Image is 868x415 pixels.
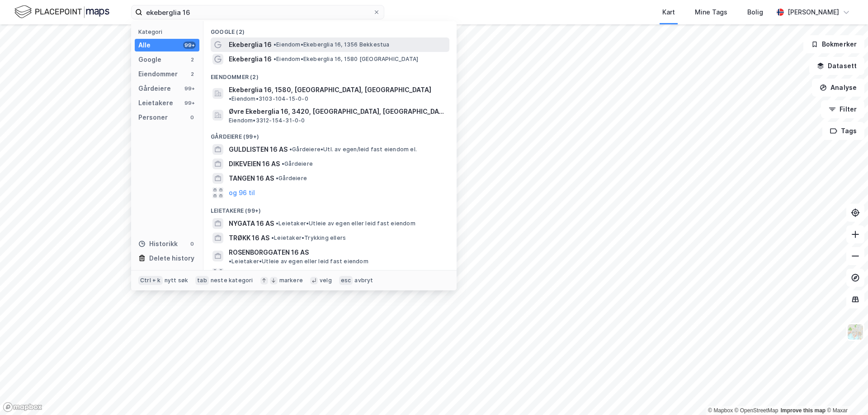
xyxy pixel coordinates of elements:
span: • [276,175,278,182]
div: Kontrollprogram for chat [823,372,868,415]
span: TANGEN 16 AS [229,173,274,184]
a: Mapbox homepage [3,402,42,412]
div: 2 [189,70,196,78]
button: Analyse [812,79,864,97]
span: Ekeberglia 16 [229,39,272,50]
div: Leietakere (99+) [203,200,457,216]
span: • [271,234,274,241]
span: Leietaker • Trykking ellers [271,234,346,242]
img: logo.f888ab2527a4732fd821a326f86c7f29.svg [14,4,109,20]
span: NYGATA 16 AS [229,218,274,229]
div: Personer [138,112,168,123]
span: • [274,56,276,62]
div: Delete history [149,253,194,264]
div: Eiendommer [138,69,178,79]
div: 99+ [183,85,196,92]
a: Mapbox [708,407,733,414]
div: Google (2) [203,21,457,37]
div: avbryt [354,277,373,284]
span: • [276,220,278,227]
div: 0 [189,114,196,121]
div: Google [138,54,161,65]
div: 99+ [183,42,196,49]
div: velg [320,277,332,284]
button: Filter [821,100,864,118]
button: og 96 til [229,268,255,279]
span: TRØKK 16 AS [229,233,269,243]
span: Eiendom • Ekeberglia 16, 1580 [GEOGRAPHIC_DATA] [274,56,418,63]
div: 2 [189,56,196,63]
div: markere [279,277,303,284]
div: 0 [189,240,196,247]
div: Alle [138,40,151,51]
span: Eiendom • 3312-154-31-0-0 [229,117,305,124]
span: GULDLISTEN 16 AS [229,144,288,155]
span: Gårdeiere • Utl. av egen/leid fast eiendom el. [289,146,417,153]
span: Eiendom • Ekeberglia 16, 1356 Bekkestua [274,41,390,48]
button: Datasett [809,57,864,75]
span: Leietaker • Utleie av egen eller leid fast eiendom [276,220,415,227]
div: Gårdeiere [138,83,171,94]
span: DIKEVEIEN 16 AS [229,159,280,169]
div: 99+ [183,99,196,107]
span: Gårdeiere [282,160,313,168]
span: Ekeberglia 16 [229,54,272,65]
span: Eiendom • 3103-104-15-0-0 [229,95,308,103]
span: Leietaker • Utleie av egen eller leid fast eiendom [229,258,368,265]
span: • [229,258,231,265]
span: Øvre Ekeberglia 16, 3420, [GEOGRAPHIC_DATA], [GEOGRAPHIC_DATA] [229,106,446,117]
div: [PERSON_NAME] [788,7,839,18]
span: Gårdeiere [276,175,307,182]
a: OpenStreetMap [735,407,778,414]
span: • [289,146,292,153]
a: Improve this map [781,407,826,414]
div: Leietakere [138,98,173,108]
div: neste kategori [211,277,253,284]
button: Bokmerker [803,35,864,53]
div: Ctrl + k [138,276,163,285]
iframe: Chat Widget [823,372,868,415]
div: esc [339,276,353,285]
div: Gårdeiere (99+) [203,126,457,142]
div: Eiendommer (2) [203,66,457,83]
span: • [274,41,276,48]
div: Bolig [747,7,763,18]
span: Ekeberglia 16, 1580, [GEOGRAPHIC_DATA], [GEOGRAPHIC_DATA] [229,84,431,95]
div: Mine Tags [695,7,727,18]
div: Kart [662,7,675,18]
span: • [282,160,284,167]
div: nytt søk [165,277,189,284]
span: ROSENBORGGATEN 16 AS [229,247,309,258]
div: Historikk [138,238,178,249]
div: Kategori [138,28,199,35]
button: Tags [822,122,864,140]
img: Z [847,323,864,340]
input: Søk på adresse, matrikkel, gårdeiere, leietakere eller personer [142,5,373,19]
span: • [229,95,231,102]
button: og 96 til [229,187,255,198]
div: tab [195,276,209,285]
